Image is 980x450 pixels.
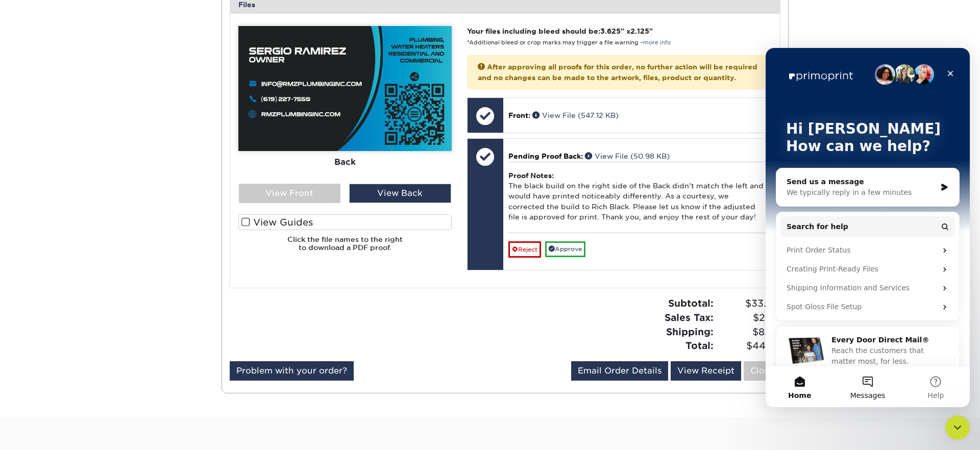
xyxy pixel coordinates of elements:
[744,361,780,381] a: Close
[665,312,714,323] strong: Sales Tax:
[630,27,649,35] span: 2.125
[600,27,621,35] span: 3.625
[508,162,766,233] div: The black build on the right side of the Back didn't match the left and would have printed notice...
[532,111,619,119] a: View File (547.12 KB)
[508,241,541,258] a: Reject
[508,111,530,119] span: Front:
[349,184,451,203] div: View Back
[230,361,354,381] a: Problem with your order?
[508,171,554,180] strong: Proof Notes:
[717,339,780,353] span: $44.85
[766,48,970,407] iframe: Intercom live chat
[585,152,670,160] a: View File (50.98 KB)
[717,296,780,311] span: $33.00
[671,361,741,381] a: View Receipt
[717,325,780,339] span: $8.96
[545,241,585,257] a: Approve
[239,184,341,203] div: View Front
[685,340,714,351] strong: Total:
[666,326,714,337] strong: Shipping:
[467,27,653,35] strong: Your files including bleed should be: " x "
[467,39,671,46] small: *Additional bleed or crop marks may trigger a file warning –
[238,235,452,260] h6: Click the file names to the right to download a PDF proof.
[508,152,583,160] span: Pending Proof Back:
[717,311,780,325] span: $2.89
[571,361,668,381] a: Email Order Details
[668,297,714,309] strong: Subtotal:
[238,151,452,173] div: Back
[643,39,671,46] a: more info
[238,214,452,230] label: View Guides
[478,63,757,81] strong: After approving all proofs for this order, no further action will be required and no changes can ...
[945,415,970,440] iframe: Intercom live chat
